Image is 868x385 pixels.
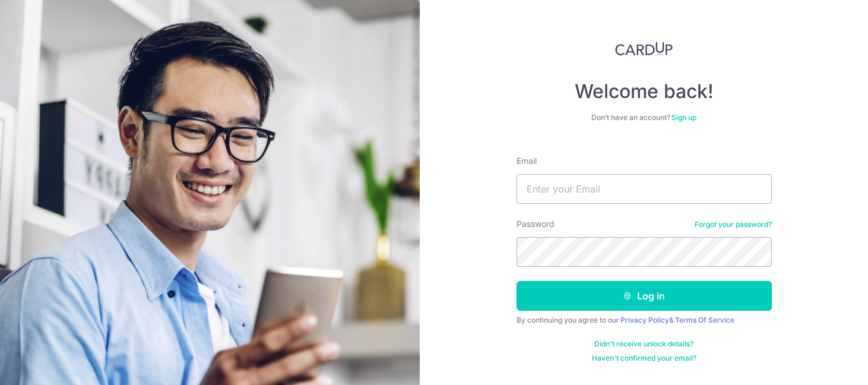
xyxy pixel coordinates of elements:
a: Didn't receive unlock details? [594,339,693,349]
div: Don’t have an account? [517,113,772,122]
a: Forgot your password? [695,220,772,229]
label: Email [517,155,537,167]
h4: Welcome back! [517,80,772,103]
a: Haven't confirmed your email? [592,354,696,363]
input: Enter your Email [517,174,772,204]
label: Password [517,218,555,230]
div: By continuing you agree to our & [517,315,772,325]
a: Terms Of Service [675,315,734,324]
img: CardUp Logo [615,42,673,56]
button: Log in [517,281,772,311]
a: Sign up [671,113,696,122]
a: Privacy Policy [620,315,669,324]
